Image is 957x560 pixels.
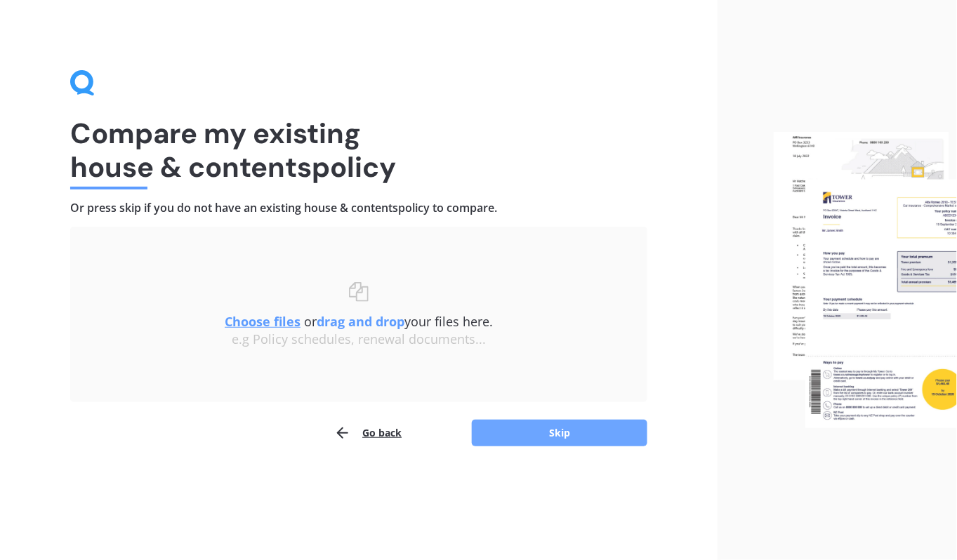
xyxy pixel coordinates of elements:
button: Skip [472,420,647,446]
u: Choose files [225,313,301,330]
h1: Compare my existing house & contents policy [70,116,647,184]
h4: Or press skip if you do not have an existing house & contents policy to compare. [70,201,647,215]
div: e.g Policy schedules, renewal documents... [98,332,619,347]
span: or your files here. [225,313,493,330]
img: files.webp [774,132,957,427]
button: Go back [334,419,402,447]
b: drag and drop [317,313,404,330]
